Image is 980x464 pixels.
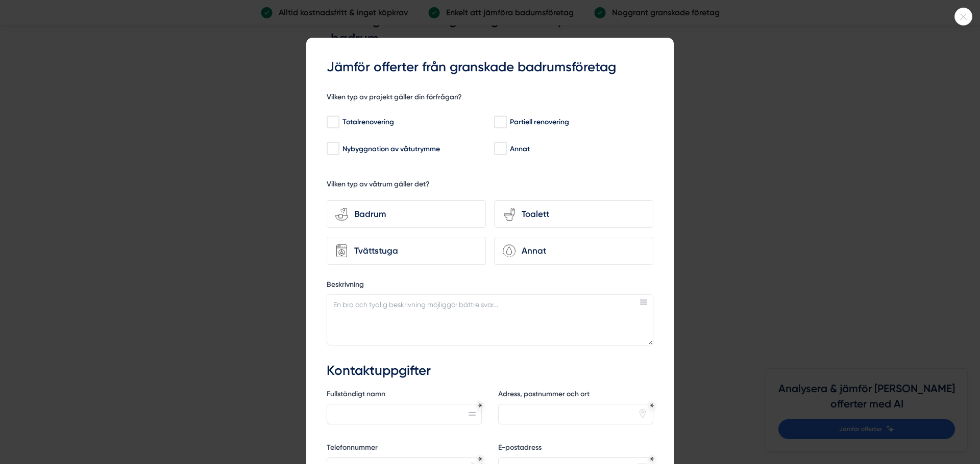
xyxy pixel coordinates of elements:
input: Totalrenovering [327,117,338,127]
label: Telefonnummer [327,443,482,455]
div: Obligatoriskt [650,457,654,461]
h3: Kontaktuppgifter [327,362,653,380]
input: Partiell renovering [494,117,506,127]
input: Annat [494,144,506,154]
label: E-postadress [498,443,653,455]
div: Obligatoriskt [478,457,482,461]
h3: Jämför offerter från granskade badrumsföretag [327,58,653,76]
label: Fullständigt namn [327,389,482,402]
label: Adress, postnummer och ort [498,389,653,402]
h5: Vilken typ av projekt gäller din förfrågan? [327,92,462,105]
h5: Vilken typ av våtrum gäller det? [327,179,430,192]
div: Obligatoriskt [650,403,654,407]
div: Obligatoriskt [478,403,482,407]
label: Beskrivning [327,280,653,292]
input: Nybyggnation av våtutrymme [327,144,338,154]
